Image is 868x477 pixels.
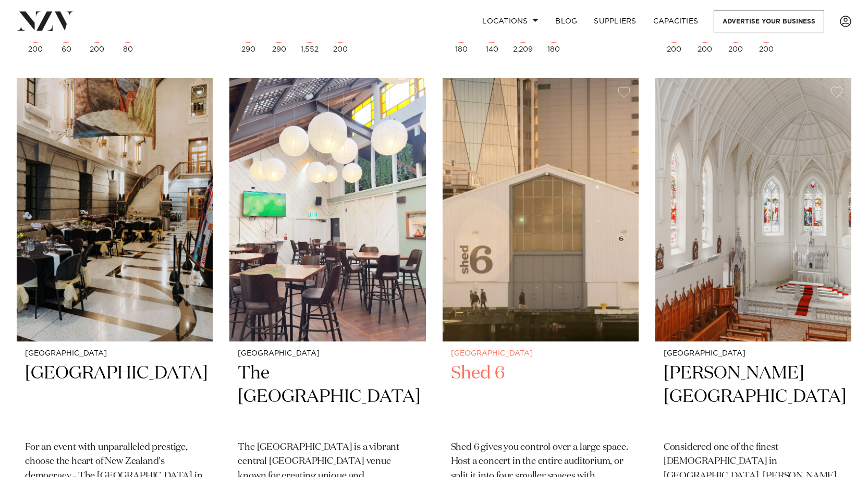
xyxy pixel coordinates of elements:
[714,10,824,32] a: Advertise your business
[238,362,417,432] h2: The [GEOGRAPHIC_DATA]
[585,10,644,32] a: SUPPLIERS
[547,10,585,32] a: BLOG
[25,350,204,358] small: [GEOGRAPHIC_DATA]
[25,362,204,432] h2: [GEOGRAPHIC_DATA]
[451,362,630,432] h2: Shed 6
[474,10,547,32] a: Locations
[664,350,843,358] small: [GEOGRAPHIC_DATA]
[664,362,843,432] h2: [PERSON_NAME][GEOGRAPHIC_DATA]
[238,350,417,358] small: [GEOGRAPHIC_DATA]
[17,11,74,30] img: nzv-logo.png
[645,10,707,32] a: Capacities
[451,350,630,358] small: [GEOGRAPHIC_DATA]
